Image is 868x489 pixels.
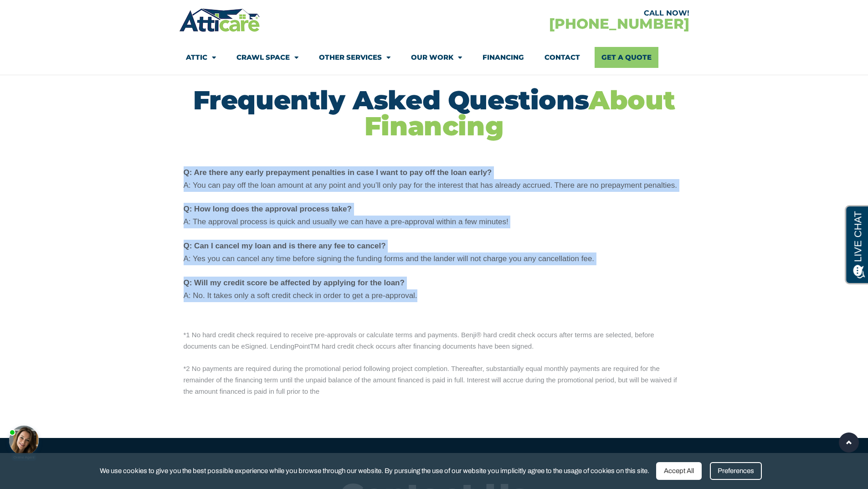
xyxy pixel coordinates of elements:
[186,47,216,68] a: Attic
[184,363,685,397] p: *2 No payments are required during the promotional period following project completion. Thereafte...
[411,47,462,68] a: Our Work
[186,47,683,68] nav: Menu
[184,166,685,192] p: A: You can pay off the loan amount at any point and you’ll only pay for the interest that has alr...
[184,203,685,228] p: A: The approval process is quick and usually we can have a pre-approval within a few minutes!
[544,47,580,68] a: Contact
[100,465,649,477] span: We use cookies to give you the best possible experience while you browse through our website. By ...
[184,240,685,265] p: A: Yes you can cancel any time before signing the funding forms and the lander will not charge yo...
[184,205,352,213] strong: Q: How long does the approval process take?
[184,242,386,250] strong: Q: Can I cancel my loan and is there any fee to cancel?
[22,7,73,19] span: Opens a chat window
[656,462,702,480] div: Accept All
[483,47,524,68] a: Financing
[184,87,685,139] h2: Frequently Asked Questions
[365,84,675,142] span: About Financing
[434,10,689,17] div: CALL NOW!
[5,393,150,462] iframe: Chat Invitation
[184,168,492,177] strong: Q: Are there any early prepayment penalties in case I want to pay off the loan early?
[184,277,685,302] p: A: No. It takes only a soft credit check in order to get a pre-approval.
[319,47,390,68] a: Other Services
[184,329,685,352] p: *1 No hard credit check required to receive pre-approvals or calculate terms and payments. Benji®...
[184,278,405,287] strong: Q: Will my credit score be affected by applying for the loan?
[710,462,762,480] div: Preferences
[595,47,658,68] a: Get A Quote
[236,47,298,68] a: Crawl Space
